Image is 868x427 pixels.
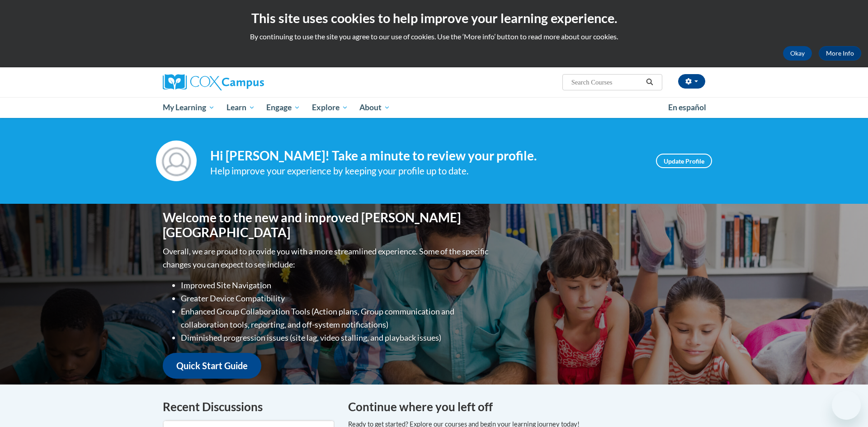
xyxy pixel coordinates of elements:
[359,102,390,113] span: About
[210,164,642,178] div: Help improve your experience by keeping your profile up to date.
[7,32,861,42] p: By continuing to use the site you agree to our use of cookies. Use the ‘More info’ button to read...
[348,398,705,416] h4: Continue where you left off
[156,141,197,181] img: Profile Image
[266,102,300,113] span: Engage
[181,331,491,344] li: Diminished progression issues (site lag, video stalling, and playback issues)
[662,98,712,117] a: En español
[656,154,712,168] a: Update Profile
[668,103,706,112] span: En español
[210,148,642,164] h4: Hi [PERSON_NAME]! Take a minute to review your profile.
[163,398,335,416] h4: Recent Discussions
[312,102,348,113] span: Explore
[354,97,396,118] a: About
[306,97,354,118] a: Explore
[7,9,861,27] h2: This site uses cookies to help improve your learning experience.
[163,353,261,379] a: Quick Start Guide
[260,97,306,118] a: Engage
[832,391,861,420] iframe: Button to launch messaging window
[221,97,261,118] a: Learn
[163,74,335,90] a: Cox Campus
[643,77,656,88] button: Search
[157,97,221,118] a: My Learning
[181,279,491,292] li: Improved Site Navigation
[163,245,491,271] p: Overall, we are proud to provide you with a more streamlined experience. Some of the specific cha...
[678,74,705,89] button: Account Settings
[226,102,255,113] span: Learn
[163,74,264,90] img: Cox Campus
[571,77,643,88] input: Search Courses
[783,46,812,61] button: Okay
[819,46,861,61] a: More Info
[149,97,719,118] div: Main menu
[163,102,215,113] span: My Learning
[181,305,491,331] li: Enhanced Group Collaboration Tools (Action plans, Group communication and collaboration tools, re...
[181,292,491,305] li: Greater Device Compatibility
[163,210,491,240] h1: Welcome to the new and improved [PERSON_NAME][GEOGRAPHIC_DATA]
